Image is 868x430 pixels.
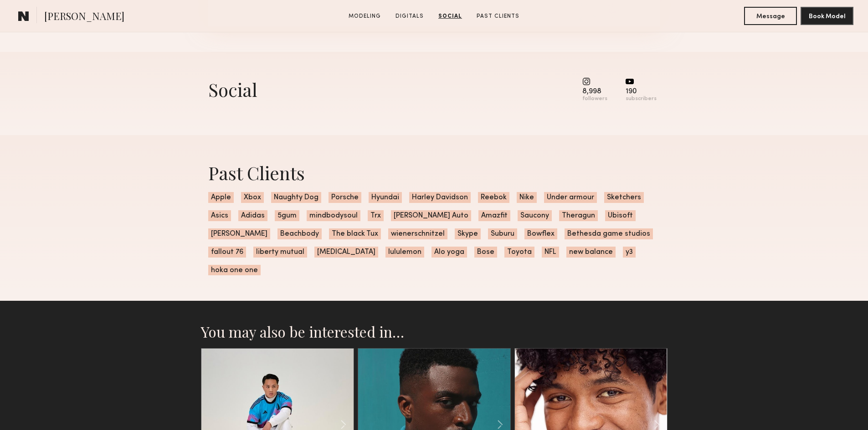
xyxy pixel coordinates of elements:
span: Bowflex [524,228,557,239]
div: subscribers [626,96,657,102]
div: followers [582,96,607,102]
span: The black Tux [329,228,381,239]
span: mindbodysoul [307,210,360,221]
span: [PERSON_NAME] Auto [391,210,471,221]
h2: You may also be interested in… [201,323,668,341]
span: fallout 76 [208,247,246,258]
span: Xbox [241,192,264,203]
span: Saucony [518,210,552,221]
span: Hyundai [369,192,402,203]
span: 5gum [275,210,299,221]
span: Adidas [238,210,267,221]
span: Sketchers [604,192,644,203]
button: Book Model [801,7,853,25]
div: Social [208,77,257,101]
span: Bethesda game studios [565,228,653,239]
button: Message [744,7,797,25]
span: Suburu [488,228,517,239]
span: lululemon [385,247,424,258]
span: hoka one one [208,265,261,276]
span: NFL [542,247,559,258]
a: Past Clients [473,12,523,20]
span: Asics [208,210,231,221]
span: Beachbody [277,228,322,239]
span: [PERSON_NAME] [208,228,270,239]
span: [MEDICAL_DATA] [314,247,378,258]
span: wienerschnitzel [388,228,447,239]
div: Past Clients [208,161,660,185]
span: Trx [368,210,384,221]
span: Naughty Dog [271,192,321,203]
span: Alo yoga [431,247,467,258]
span: Theragun [559,210,598,221]
a: Digitals [392,12,427,20]
a: Book Model [801,12,853,20]
span: new balance [566,247,616,258]
span: [PERSON_NAME] [44,9,124,25]
span: Toyota [504,247,534,258]
span: Reebok [478,192,509,203]
span: Skype [455,228,481,239]
span: Amazfit [478,210,510,221]
span: Porsche [329,192,361,203]
span: Ubisoft [605,210,636,221]
a: Social [435,12,466,20]
span: Apple [208,192,234,203]
span: Under armour [544,192,597,203]
a: Modeling [345,12,385,20]
span: liberty mutual [253,247,307,258]
span: y3 [623,247,636,258]
span: Nike [517,192,537,203]
span: Bose [474,247,497,258]
div: 8,998 [582,88,607,95]
span: Harley Davidson [409,192,471,203]
div: 190 [626,88,657,95]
